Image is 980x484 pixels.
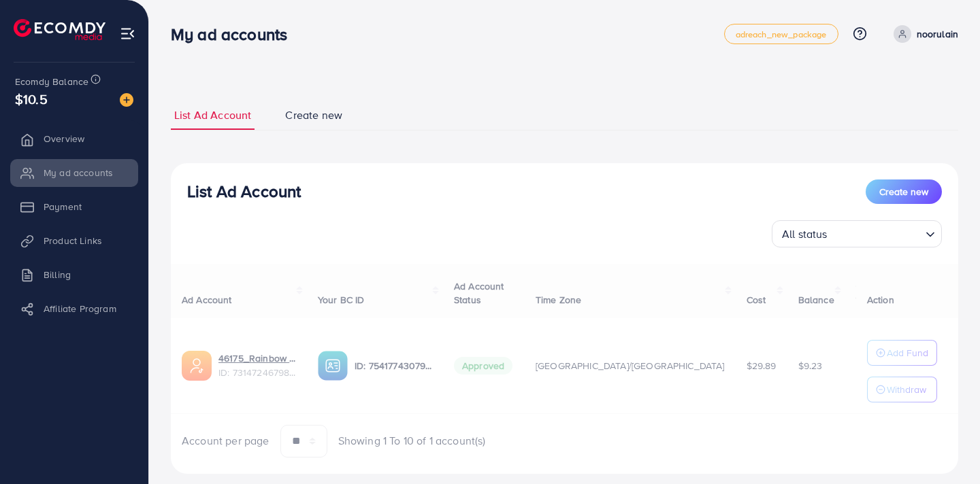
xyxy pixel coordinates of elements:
img: menu [120,26,135,41]
span: Create new [879,185,928,198]
span: Create new [285,107,342,123]
button: Create new [866,179,942,204]
h3: List Ad Account [187,181,301,201]
img: image [120,93,133,107]
span: List Ad Account [174,107,251,123]
span: Ecomdy Balance [15,75,88,88]
span: All status [779,224,830,244]
input: Search for option [832,222,920,244]
a: noorulain [888,25,958,43]
div: Search for option [772,220,942,247]
a: adreach_new_package [724,24,838,44]
h3: My ad accounts [171,24,298,44]
span: $10.5 [15,89,48,109]
img: logo [14,19,105,40]
p: noorulain [917,26,958,42]
span: adreach_new_package [736,30,827,39]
